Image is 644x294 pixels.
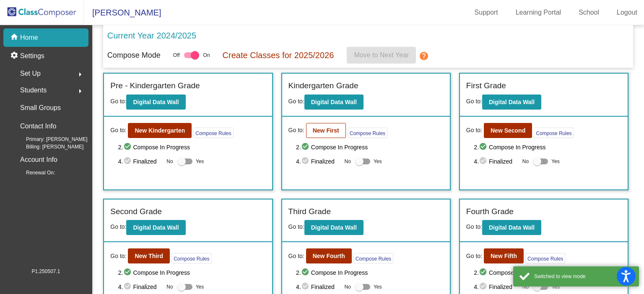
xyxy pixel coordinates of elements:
[491,253,517,259] b: New Fifth
[301,268,311,278] mat-icon: check_circle
[123,142,133,152] mat-icon: check_circle
[534,128,574,138] button: Compose Rules
[128,123,192,138] button: New Kindergarten
[489,99,535,105] b: Digital Data Wall
[296,268,444,278] span: 2. Compose In Progress
[75,86,85,96] mat-icon: arrow_right
[474,142,621,152] span: 2. Compose In Progress
[551,282,560,292] span: Yes
[288,252,304,261] span: Go to:
[118,156,163,166] span: 4. Finalized
[345,158,351,165] span: No
[348,128,387,138] button: Compose Rules
[479,156,489,166] mat-icon: check_circle
[10,51,20,61] mat-icon: settings
[489,224,535,231] b: Digital Data Wall
[313,127,339,134] b: New First
[20,154,57,166] p: Account Info
[126,220,185,235] button: Digital Data Wall
[482,220,541,235] button: Digital Data Wall
[135,127,185,134] b: New Kindergarten
[13,143,83,151] span: Billing: [PERSON_NAME]
[203,51,210,59] span: On
[353,253,393,263] button: Compose Rules
[110,206,162,218] label: Second Grade
[484,248,524,263] button: New Fifth
[479,268,489,278] mat-icon: check_circle
[474,156,518,166] span: 4. Finalized
[20,84,47,96] span: Students
[610,6,644,19] a: Logout
[306,248,352,263] button: New Fourth
[20,68,41,79] span: Set Up
[306,123,346,138] button: New First
[479,282,489,292] mat-icon: check_circle
[123,282,133,292] mat-icon: check_circle
[223,49,334,61] p: Create Classes for 2025/2026
[468,6,505,19] a: Support
[110,126,126,135] span: Go to:
[110,223,126,230] span: Go to:
[288,126,304,135] span: Go to:
[509,6,568,19] a: Learning Portal
[166,283,173,291] span: No
[75,69,85,79] mat-icon: arrow_right
[313,253,345,259] b: New Fourth
[419,51,429,61] mat-icon: help
[474,268,621,278] span: 2. Compose In Progress
[173,51,180,59] span: Off
[474,282,518,292] span: 4. Finalized
[133,224,179,231] b: Digital Data Wall
[107,29,196,42] p: Current Year 2024/2025
[128,248,170,263] button: New Third
[84,6,161,19] span: [PERSON_NAME]
[484,123,532,138] button: New Second
[345,283,351,291] span: No
[311,224,357,231] b: Digital Data Wall
[466,80,506,92] label: First Grade
[534,273,633,280] div: Switched to view mode
[296,142,444,152] span: 2. Compose In Progress
[107,50,161,61] p: Compose Mode
[479,142,489,152] mat-icon: check_circle
[196,156,204,166] span: Yes
[491,127,525,134] b: New Second
[551,156,560,166] span: Yes
[296,282,340,292] span: 4. Finalized
[110,252,126,261] span: Go to:
[13,169,55,176] span: Renewal On:
[126,95,185,110] button: Digital Data Wall
[347,47,416,64] button: Move to Next Year
[301,156,311,166] mat-icon: check_circle
[572,6,606,19] a: School
[110,98,126,105] span: Go to:
[304,220,364,235] button: Digital Data Wall
[374,282,382,292] span: Yes
[354,51,409,59] span: Move to Next Year
[166,158,173,165] span: No
[304,95,364,110] button: Digital Data Wall
[374,156,382,166] span: Yes
[525,253,565,263] button: Compose Rules
[301,282,311,292] mat-icon: check_circle
[118,268,266,278] span: 2. Compose In Progress
[482,95,541,110] button: Digital Data Wall
[10,33,20,43] mat-icon: home
[296,156,340,166] span: 4. Finalized
[466,252,482,261] span: Go to:
[466,206,514,218] label: Fourth Grade
[288,206,331,218] label: Third Grade
[466,126,482,135] span: Go to:
[301,142,311,152] mat-icon: check_circle
[135,253,163,259] b: New Third
[171,253,211,263] button: Compose Rules
[123,268,133,278] mat-icon: check_circle
[20,120,56,132] p: Contact Info
[20,51,44,61] p: Settings
[133,99,179,105] b: Digital Data Wall
[466,98,482,105] span: Go to:
[123,156,133,166] mat-icon: check_circle
[118,142,266,152] span: 2. Compose In Progress
[118,282,163,292] span: 4. Finalized
[20,102,61,114] p: Small Groups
